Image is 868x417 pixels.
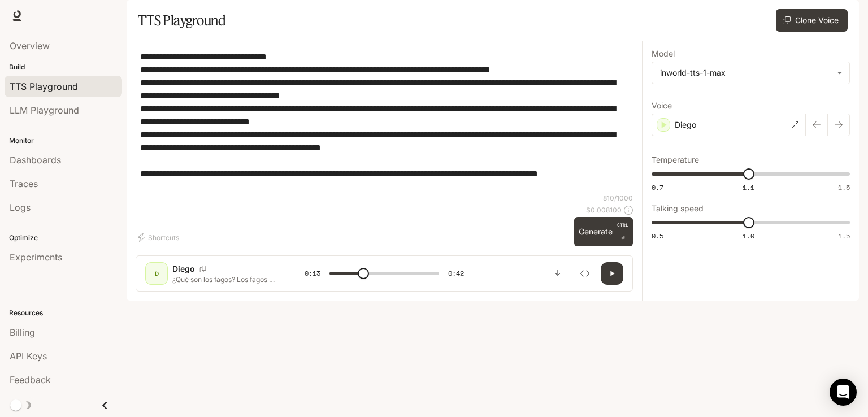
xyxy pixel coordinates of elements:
p: Diego [675,119,696,131]
p: Temperature [652,156,699,164]
span: 1.0 [743,231,754,241]
span: 0:42 [448,268,464,279]
button: Shortcuts [136,228,184,246]
p: Model [652,50,675,58]
p: Talking speed [652,205,704,212]
button: Copy Voice ID [195,266,211,272]
span: 0.5 [652,231,663,241]
p: ¿Qué son los fagos? Los fagos o bacteriófagos son virus que infectan y destruyen bacterias. Están... [172,275,277,284]
span: 1.5 [838,183,850,192]
button: Download audio [546,262,569,285]
p: Voice [652,102,672,110]
button: GenerateCTRL +⏎ [574,217,633,246]
span: 0.7 [652,183,663,192]
p: CTRL + [617,221,628,235]
div: inworld-tts-1-max [652,62,849,84]
button: Clone Voice [776,9,848,32]
p: Diego [172,263,195,275]
div: Open Intercom Messenger [830,379,857,406]
button: Inspect [574,262,596,285]
h1: TTS Playground [138,9,225,32]
div: D [147,264,166,283]
span: 1.1 [743,183,754,192]
span: 0:13 [305,268,320,279]
p: ⏎ [617,221,628,242]
div: inworld-tts-1-max [660,67,831,79]
span: 1.5 [838,231,850,241]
